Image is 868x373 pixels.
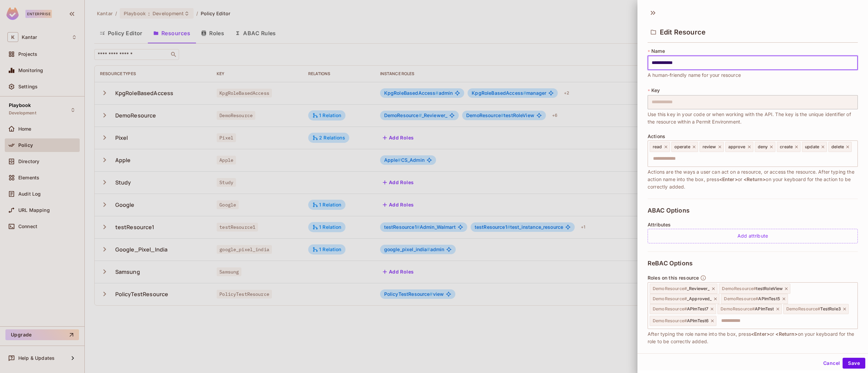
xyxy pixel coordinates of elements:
span: After typing the role name into the box, press or on your keyboard for the role to be correctly a... [648,330,858,345]
span: <Enter> [719,176,738,182]
span: APImTest [721,306,774,312]
div: DemoResource#_Approved_ [650,294,719,304]
span: DemoResource # [786,306,821,311]
span: APImTest5 [724,296,780,302]
span: A human-friendly name for your resource [648,71,741,79]
div: DemoResource#TestRole3 [783,304,849,314]
span: DemoResource # [724,296,758,301]
div: DemoResource#_Reviewer_ [650,284,717,294]
span: review [703,144,716,150]
span: TestRole3 [786,306,841,312]
div: review [699,142,724,152]
span: <Return> [775,331,797,337]
span: _Reviewer_ [653,286,710,291]
div: DemoResource#APImTest7 [650,304,716,314]
span: <Return> [744,176,766,182]
span: <Enter> [751,331,770,337]
span: Roles on this resource [648,275,699,281]
span: ReBAC Options [648,260,693,267]
div: DemoResource#APImTest6 [650,316,716,326]
div: operate [671,142,698,152]
span: _Approved_ [653,296,712,302]
div: read [650,142,670,152]
div: deny [755,142,776,152]
span: Key [651,88,660,93]
span: testRoleView [722,286,783,291]
button: Cancel [821,358,843,369]
span: delete [831,144,844,150]
span: deny [758,144,768,150]
span: Name [651,48,665,54]
span: DemoResource # [653,306,687,311]
span: DemoResource # [722,286,756,291]
button: Save [843,358,865,369]
span: ABAC Options [648,207,690,214]
span: update [805,144,819,150]
span: DemoResource # [653,318,687,323]
span: APImTest6 [653,318,709,324]
span: Edit Resource [660,28,706,36]
div: delete [828,142,852,152]
div: DemoResource#APImTest5 [721,294,788,304]
div: DemoResource#testRoleView [719,284,790,294]
span: Attributes [648,222,671,227]
span: Use this key in your code or when working with the API. The key is the unique identifier of the r... [648,111,858,126]
span: operate [674,144,690,150]
div: Add attribute [648,229,858,243]
span: approve [728,144,746,150]
div: create [777,142,801,152]
span: Actions [648,134,665,139]
span: DemoResource # [653,296,687,301]
div: approve [725,142,753,152]
span: read [653,144,662,150]
span: APImTest7 [653,306,708,312]
span: Actions are the ways a user can act on a resource, or access the resource. After typing the actio... [648,168,858,191]
span: DemoResource # [653,286,687,291]
div: DemoResource#APImTest [717,304,782,314]
span: DemoResource # [721,306,755,311]
div: update [802,142,827,152]
span: create [780,144,793,150]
